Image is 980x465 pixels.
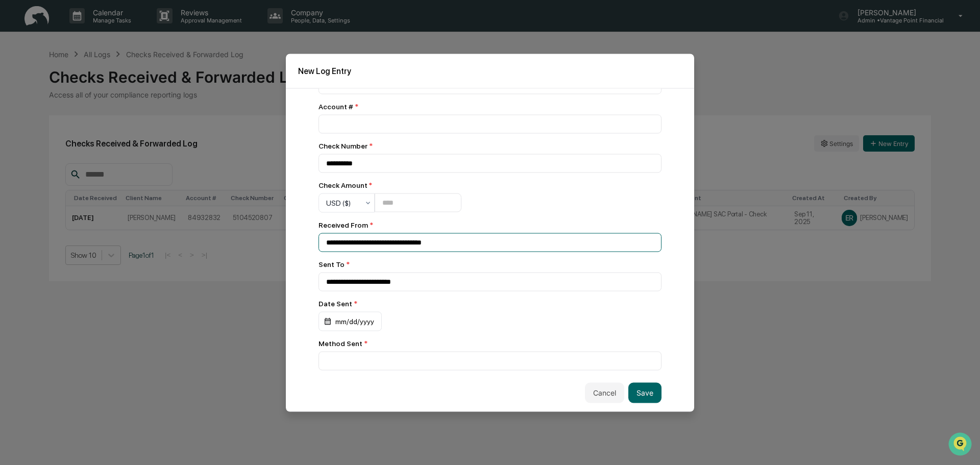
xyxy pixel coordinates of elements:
[585,382,624,403] button: Cancel
[318,260,661,268] div: Sent To
[628,382,661,403] button: Save
[318,102,661,110] div: Account #
[10,21,186,38] p: How can we help?
[318,339,661,347] div: Method Sent
[6,144,68,162] a: 🔎Data Lookup
[318,141,661,150] div: Check Number
[10,149,18,157] div: 🔎
[318,221,661,229] div: Received From
[318,299,661,307] div: Date Sent
[72,173,124,181] a: Powered byPylon
[35,78,167,88] div: Start new chat
[318,311,382,331] div: mm/dd/yyyy
[10,78,29,96] img: 1746055101610-c473b297-6a78-478c-a979-82029cc54cd1
[35,88,129,96] div: We're available if you need us!
[318,181,461,189] div: Check Amount
[947,431,975,459] iframe: Open customer support
[174,81,186,93] button: Start new chat
[84,129,127,139] span: Attestations
[6,125,70,143] a: 🖐️Preclearance
[298,66,682,76] h2: New Log Entry
[102,173,124,181] span: Pylon
[20,129,66,139] span: Preclearance
[10,130,18,138] div: 🖐️
[70,125,131,143] a: 🗄️Attestations
[74,130,82,138] div: 🗄️
[20,148,64,158] span: Data Lookup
